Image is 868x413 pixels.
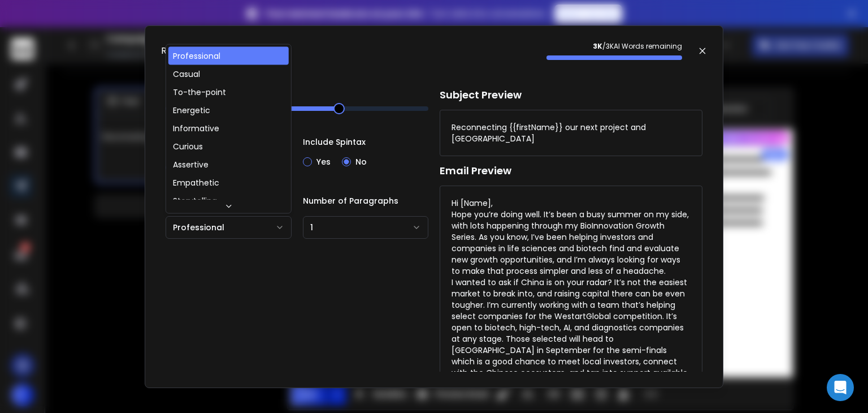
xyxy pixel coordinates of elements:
button: Professional [166,216,292,239]
label: Number of Paragraphs [303,197,429,205]
label: Include Spintax [303,138,429,146]
div: Open Intercom Messenger [827,374,854,401]
button: 1 [303,216,429,239]
div: Informative [173,123,219,134]
label: No [355,158,367,166]
div: I wanted to ask if China is on your radar? It’s not the easiest market to break into, and raising... [452,277,691,412]
div: Professional [173,50,220,62]
div: Storytelling [173,195,217,206]
h1: Subject Preview [440,87,702,103]
div: Energetic [173,105,210,116]
h1: Regenerate Email [161,44,240,58]
strong: 3K [593,41,602,51]
h1: Email Preview [440,163,702,179]
div: To-the-point [173,87,226,98]
div: Curious [173,141,203,152]
div: Assertive [173,159,209,170]
div: Hope you’re doing well. It’s been a busy summer on my side, with lots happening through my BioInn... [452,209,691,277]
label: Max body length: [166,87,428,95]
div: Casual [173,68,200,80]
div: Reconnecting {{firstName}} our next project and [GEOGRAPHIC_DATA] [452,122,691,144]
div: Empathetic [173,177,219,188]
label: Yes [316,158,331,166]
div: Hi [Name], [452,197,691,209]
p: / 3K AI Words remaining [546,42,682,51]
